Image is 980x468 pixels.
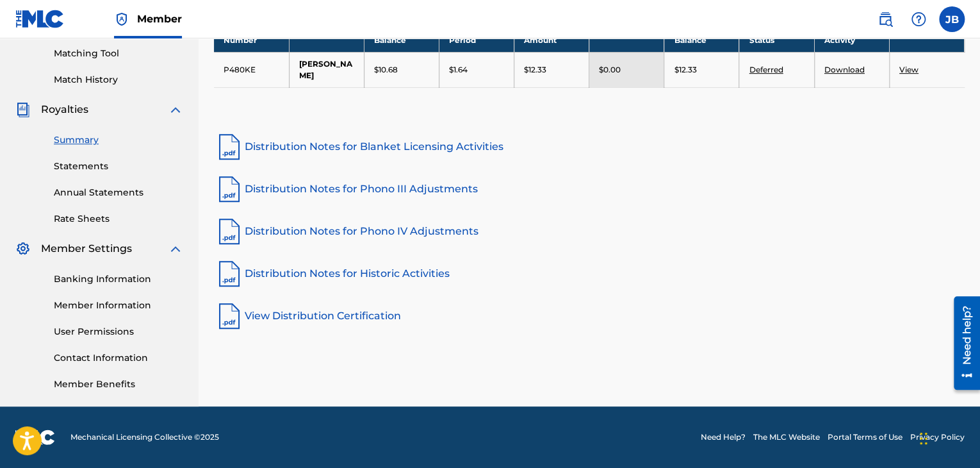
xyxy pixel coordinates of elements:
[374,64,398,76] p: $10.68
[168,241,183,256] img: expand
[15,102,31,117] img: Royalties
[54,186,183,199] a: Annual Statements
[674,64,696,76] p: $12.33
[137,12,182,26] span: Member
[753,431,820,443] a: The MLC Website
[214,52,289,87] td: P480KE
[15,430,55,445] img: logo
[824,65,865,74] a: Download
[214,131,245,162] img: pdf
[214,258,245,289] img: pdf
[54,133,183,147] a: Summary
[54,351,183,365] a: Contact Information
[54,325,183,338] a: User Permissions
[214,216,245,247] img: pdf
[54,299,183,312] a: Member Information
[920,419,927,458] div: Drag
[41,241,132,256] span: Member Settings
[872,6,898,32] a: Public Search
[168,102,183,117] img: expand
[54,378,183,391] a: Member Benefits
[214,216,965,247] a: Distribution Notes for Phono IV Adjustments
[944,292,980,395] iframe: Resource Center
[701,431,746,443] a: Need Help?
[906,6,931,32] div: Help
[54,73,183,87] a: Match History
[214,174,965,205] a: Distribution Notes for Phono III Adjustments
[15,10,65,28] img: MLC Logo
[878,12,893,27] img: search
[70,431,219,443] span: Mechanical Licensing Collective © 2025
[54,212,183,226] a: Rate Sheets
[214,301,245,331] img: pdf
[289,52,364,87] td: [PERSON_NAME]
[214,258,965,289] a: Distribution Notes for Historic Activities
[54,272,183,286] a: Banking Information
[41,102,88,117] span: Royalties
[899,65,919,74] a: View
[916,406,980,468] iframe: Chat Widget
[214,174,245,205] img: pdf
[749,65,783,74] a: Deferred
[828,431,902,443] a: Portal Terms of Use
[54,47,183,60] a: Matching Tool
[524,64,546,76] p: $12.33
[54,160,183,173] a: Statements
[214,301,965,331] a: View Distribution Certification
[599,64,621,76] p: $0.00
[114,12,129,27] img: Top Rightsholder
[911,12,926,27] img: help
[449,64,468,76] p: $1.64
[939,6,965,32] div: User Menu
[15,241,31,256] img: Member Settings
[214,131,965,162] a: Distribution Notes for Blanket Licensing Activities
[910,431,965,443] a: Privacy Policy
